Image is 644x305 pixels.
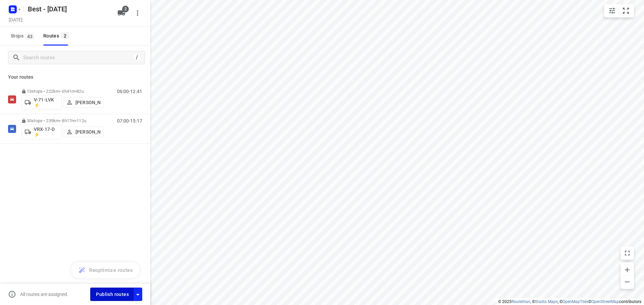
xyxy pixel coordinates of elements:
[90,288,134,301] button: Publish routes
[21,89,103,94] p: 13 stops • 222km • 6h41m
[498,299,641,304] li: © 2025 , © , © © contributors
[133,54,141,61] div: /
[117,118,142,124] p: 07:00-15:17
[96,290,129,299] span: Publish routes
[75,89,76,94] span: •
[76,89,84,94] span: 82u
[122,6,129,12] span: 2
[619,4,633,17] button: Fit zoom
[591,299,619,304] a: OpenStreetMap
[75,100,100,105] p: [PERSON_NAME]
[76,118,86,123] span: 112u
[604,4,634,17] div: small contained button group
[25,33,35,40] span: 43
[75,129,100,135] p: [PERSON_NAME]
[134,290,142,298] div: Driver app settings
[131,6,144,20] button: More
[21,125,62,139] button: VRX-17-D ⚡
[11,32,37,40] span: Stops
[562,299,588,304] a: OpenMapTiles
[512,299,530,304] a: Routetitan
[63,127,103,137] button: [PERSON_NAME]
[117,89,142,94] p: 06:00-12:41
[25,4,112,14] h5: Rename
[43,32,71,40] div: Routes
[6,16,25,23] h5: Project date
[535,299,558,304] a: Stadia Maps
[61,32,69,39] span: 2
[605,4,619,17] button: Map settings
[23,53,133,63] input: Search routes
[63,97,103,108] button: [PERSON_NAME]
[20,292,68,297] p: All routes are assigned.
[21,118,103,123] p: 30 stops • 239km • 8h17m
[21,95,62,110] button: V-71-LVK ⚡
[71,262,140,278] button: Reoptimize routes
[115,6,128,20] button: 2
[34,97,59,108] p: V-71-LVK ⚡
[75,118,76,123] span: •
[34,127,59,137] p: VRX-17-D ⚡
[8,74,142,81] p: Your routes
